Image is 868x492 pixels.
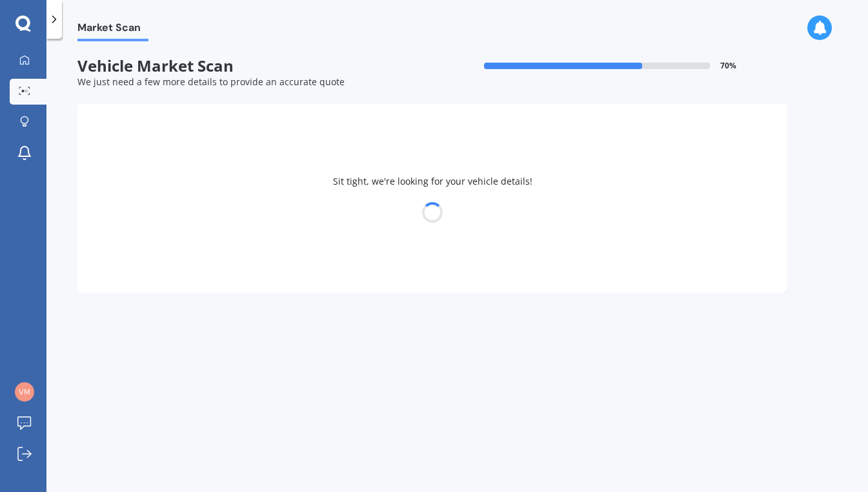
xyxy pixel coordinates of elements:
[77,21,148,39] span: Market Scan
[15,382,34,402] img: 1aa0d28f40852a128a39504f781472de
[720,61,736,70] span: 70 %
[77,104,787,293] div: Sit tight, we're looking for your vehicle details!
[77,76,345,88] span: We just need a few more details to provide an accurate quote
[77,57,432,76] span: Vehicle Market Scan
